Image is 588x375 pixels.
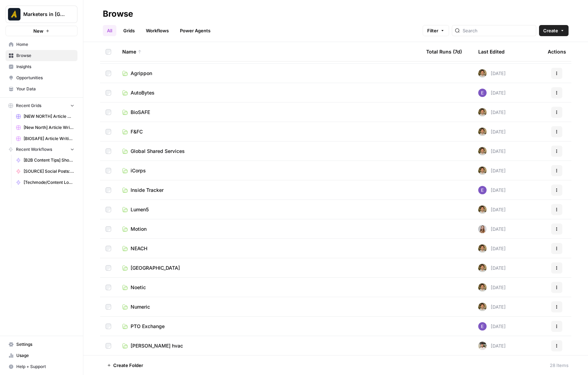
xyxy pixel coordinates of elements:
[478,205,487,214] img: 5zyzjh3tw4s3l6pe5wy4otrd1hyg
[426,42,462,61] div: Total Runs (7d)
[113,362,143,369] span: Create Folder
[131,323,165,330] span: PTO Exchange
[478,322,506,331] div: [DATE]
[6,39,77,50] a: Home
[463,27,533,34] input: Search
[24,136,74,142] span: [BIOSAFE] Article Writing: Keyword-Driven Article + Source Grid
[122,148,415,155] a: Global Shared Services
[122,342,415,349] a: [PERSON_NAME] hvac
[16,352,74,359] span: Usage
[16,341,74,348] span: Settings
[131,128,143,135] span: F&FC
[478,186,487,194] img: fgkld43o89z7d2dcu0r80zen0lng
[13,166,77,177] a: [SOURCE] Social Posts: LinkedIn
[550,362,569,369] div: 28 Items
[122,245,415,252] a: NEACH
[6,100,77,111] button: Recent Grids
[122,89,415,96] a: AutoBytes
[16,52,74,59] span: Browse
[16,103,41,109] span: Recent Grids
[478,322,487,331] img: fgkld43o89z7d2dcu0r80zen0lng
[478,225,487,233] img: kuys64wq30ic8smehvb70tdiqcha
[478,244,506,253] div: [DATE]
[131,206,149,213] span: Lumen5
[478,147,487,155] img: 5zyzjh3tw4s3l6pe5wy4otrd1hyg
[131,303,150,310] span: Numeric
[13,111,77,122] a: [NEW NORTH] Article Writing - Keyword Driven Articles Grid
[478,166,506,175] div: [DATE]
[24,157,74,163] span: [B2B Content Tips] Show Notes
[6,350,77,361] a: Usage
[122,109,415,116] a: BioSAFE
[13,177,77,188] a: [Techmode/Content Logistics] Show Notes
[24,113,74,120] span: [NEW NORTH] Article Writing - Keyword Driven Articles Grid
[13,122,77,133] a: [New North] Article Writing-Transcript-Driven Article Grid
[24,179,74,186] span: [Techmode/Content Logistics] Show Notes
[543,27,558,34] span: Create
[6,61,77,72] a: Insights
[119,25,139,36] a: Grids
[6,361,77,372] button: Help + Support
[142,25,173,36] a: Workflows
[478,283,506,292] div: [DATE]
[122,70,415,77] a: Agrippon
[478,108,487,116] img: 5zyzjh3tw4s3l6pe5wy4otrd1hyg
[122,187,415,194] a: Inside Tracker
[548,42,566,61] div: Actions
[427,27,438,34] span: Filter
[6,26,77,36] button: New
[478,166,487,175] img: 5zyzjh3tw4s3l6pe5wy4otrd1hyg
[6,50,77,61] a: Browse
[478,283,487,292] img: 5zyzjh3tw4s3l6pe5wy4otrd1hyg
[6,144,77,155] button: Recent Workflows
[122,323,415,330] a: PTO Exchange
[23,11,65,18] span: Marketers in [GEOGRAPHIC_DATA]
[122,303,415,310] a: Numeric
[131,167,146,174] span: iCorps
[478,128,506,136] div: [DATE]
[13,133,77,144] a: [BIOSAFE] Article Writing: Keyword-Driven Article + Source Grid
[478,225,506,233] div: [DATE]
[122,264,415,271] a: [GEOGRAPHIC_DATA]
[6,83,77,95] a: Your Data
[478,244,487,253] img: 5zyzjh3tw4s3l6pe5wy4otrd1hyg
[478,205,506,214] div: [DATE]
[131,148,185,155] span: Global Shared Services
[16,364,74,370] span: Help + Support
[539,25,569,36] button: Create
[131,284,146,291] span: Noetic
[131,109,150,116] span: BioSAFE
[478,108,506,116] div: [DATE]
[478,89,487,97] img: fgkld43o89z7d2dcu0r80zen0lng
[478,303,487,311] img: 5zyzjh3tw4s3l6pe5wy4otrd1hyg
[6,339,77,350] a: Settings
[131,226,147,233] span: Motion
[16,86,74,92] span: Your Data
[122,128,415,135] a: F&FC
[24,168,74,174] span: [SOURCE] Social Posts: LinkedIn
[478,342,506,350] div: [DATE]
[131,264,180,271] span: [GEOGRAPHIC_DATA]
[176,25,215,36] a: Power Agents
[16,64,74,70] span: Insights
[478,89,506,97] div: [DATE]
[131,342,183,349] span: [PERSON_NAME] hvac
[24,124,74,131] span: [New North] Article Writing-Transcript-Driven Article Grid
[33,27,43,34] span: New
[6,6,77,23] button: Workspace: Marketers in Demand
[122,226,415,233] a: Motion
[16,146,52,153] span: Recent Workflows
[131,70,152,77] span: Agrippon
[8,8,20,21] img: Marketers in Demand Logo
[478,69,506,78] div: [DATE]
[478,342,487,350] img: 3yju8kyn2znwnw93b46w7rs9iqok
[131,245,147,252] span: NEACH
[478,69,487,78] img: 5zyzjh3tw4s3l6pe5wy4otrd1hyg
[122,167,415,174] a: iCorps
[16,41,74,48] span: Home
[478,264,487,272] img: 5zyzjh3tw4s3l6pe5wy4otrd1hyg
[6,72,77,83] a: Opportunities
[131,89,155,96] span: AutoBytes
[103,360,147,371] button: Create Folder
[423,25,449,36] button: Filter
